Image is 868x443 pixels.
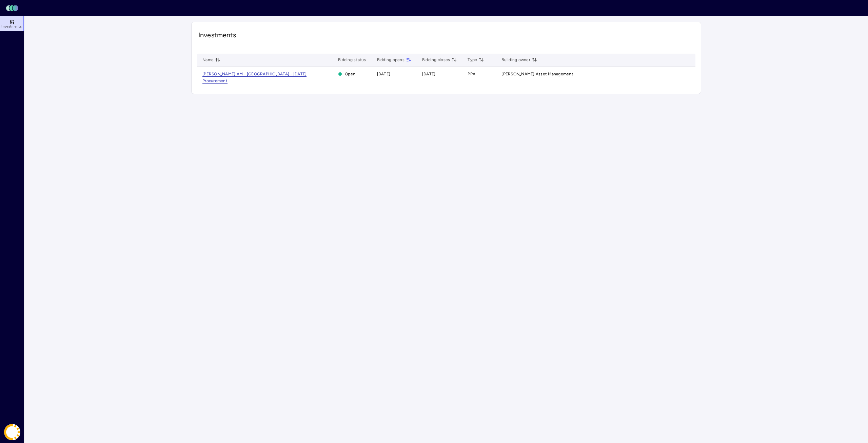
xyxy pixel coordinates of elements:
td: [PERSON_NAME] Asset Management [496,67,696,88]
span: Investments [198,30,694,40]
button: toggle sorting [215,57,220,62]
span: Type [468,56,484,63]
img: Coast Energy [4,424,20,440]
time: [DATE] [377,72,391,76]
span: Name [202,56,220,63]
button: toggle sorting [406,57,411,62]
time: [DATE] [422,72,436,76]
span: Open [338,71,366,77]
span: Building owner [501,56,537,63]
a: [PERSON_NAME] AM - [GEOGRAPHIC_DATA] - [DATE] Procurement [202,72,307,83]
span: Investments [1,24,22,29]
span: Bidding opens [377,56,411,63]
button: toggle sorting [478,57,484,62]
td: PPA [462,67,496,88]
button: toggle sorting [532,57,537,62]
button: toggle sorting [451,57,457,62]
span: Bidding closes [422,56,457,63]
span: Bidding status [338,56,366,63]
